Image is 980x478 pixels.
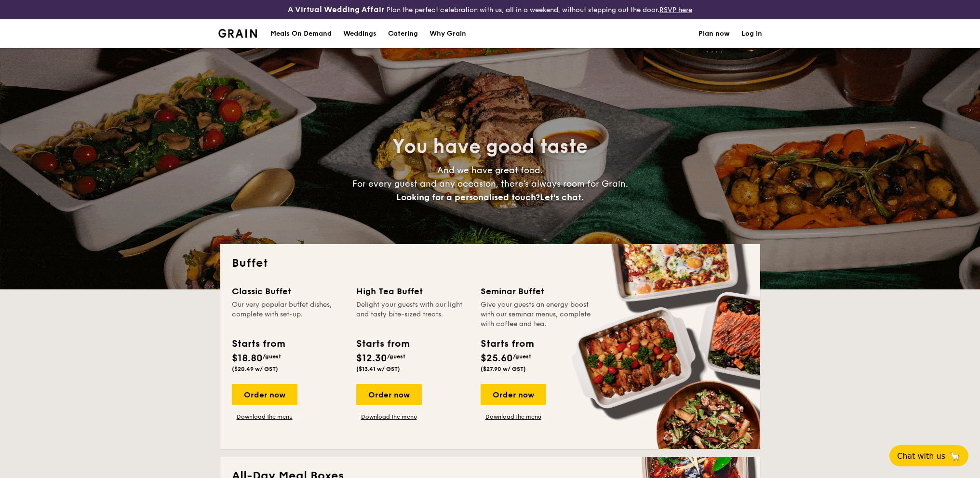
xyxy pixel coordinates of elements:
div: Order now [356,384,422,405]
div: Seminar Buffet [481,285,593,298]
div: Starts from [232,337,284,351]
a: Weddings [337,19,382,48]
span: $25.60 [481,353,513,364]
h1: Catering [388,19,418,48]
span: ($13.41 w/ GST) [356,366,400,372]
span: Chat with us [897,451,945,461]
div: Our very popular buffet dishes, complete with set-up. [232,300,345,329]
div: Starts from [356,337,409,351]
span: ($20.49 w/ GST) [232,366,278,372]
img: Grain [218,29,257,38]
a: Download the menu [356,413,422,421]
a: Why Grain [424,19,472,48]
div: Delight your guests with our light and tasty bite-sized treats. [356,300,469,329]
div: Why Grain [430,19,466,48]
span: /guest [513,353,531,360]
a: RSVP here [659,6,692,14]
div: Classic Buffet [232,285,345,298]
div: Plan the perfect celebration with us, all in a weekend, without stepping out the door. [213,4,768,15]
span: /guest [387,353,405,360]
div: Order now [232,384,297,405]
span: Let's chat. [540,192,584,203]
a: Download the menu [481,413,546,421]
h4: A Virtual Wedding Affair [288,4,385,15]
a: Catering [382,19,424,48]
span: ($27.90 w/ GST) [481,366,526,372]
div: Meals On Demand [270,19,332,48]
button: Chat with us🦙 [889,445,968,466]
div: High Tea Buffet [356,285,469,298]
span: $18.80 [232,353,263,364]
a: Meals On Demand [265,19,337,48]
span: /guest [263,353,281,360]
div: Give your guests an energy boost with our seminar menus, complete with coffee and tea. [481,300,593,329]
h2: Buffet [232,256,749,271]
div: Weddings [343,19,376,48]
span: 🦙 [949,451,961,462]
a: Log in [741,19,762,48]
span: $12.30 [356,353,387,364]
div: Starts from [481,337,533,351]
div: Order now [481,384,546,405]
a: Download the menu [232,413,297,421]
a: Plan now [698,19,730,48]
a: Logotype [218,29,257,38]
